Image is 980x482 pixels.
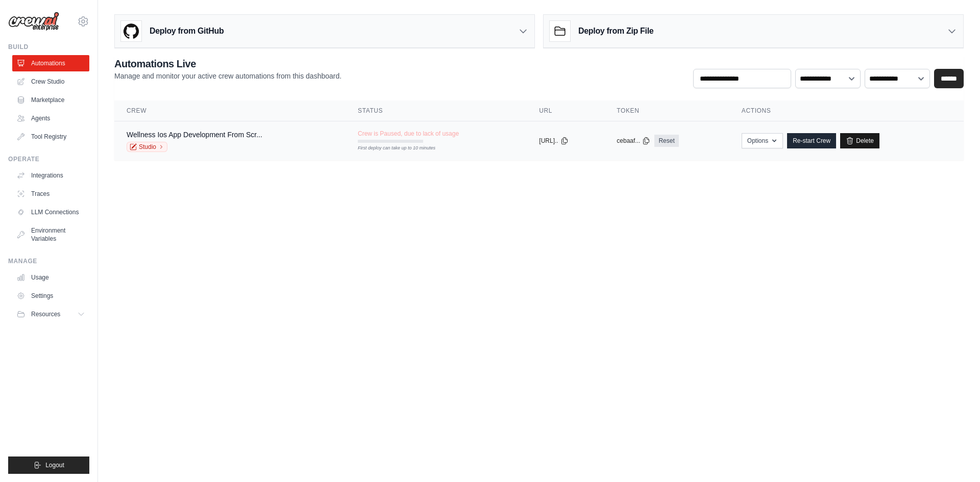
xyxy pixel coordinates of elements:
[358,145,423,152] div: First deploy can take up to 10 minutes
[12,92,89,108] a: Marketplace
[654,135,678,147] a: Reset
[150,25,224,37] h3: Deploy from GitHub
[929,433,980,482] iframe: Chat Widget
[12,204,89,220] a: LLM Connections
[346,100,527,121] th: Status
[45,461,64,469] span: Logout
[8,155,89,163] div: Operate
[729,100,964,121] th: Actions
[121,21,141,41] img: GitHub Logo
[929,433,980,482] div: Widget de chat
[527,100,604,121] th: URL
[114,100,346,121] th: Crew
[12,73,89,90] a: Crew Studio
[578,25,653,37] h3: Deploy from Zip File
[8,257,89,265] div: Manage
[358,130,459,138] span: Crew is Paused, due to lack of usage
[12,55,89,71] a: Automations
[114,57,341,71] h2: Automations Live
[8,456,89,474] button: Logout
[840,133,879,148] a: Delete
[12,129,89,145] a: Tool Registry
[114,71,341,81] p: Manage and monitor your active crew automations from this dashboard.
[12,222,89,247] a: Environment Variables
[127,142,167,152] a: Studio
[617,137,650,145] button: cebaaf...
[12,306,89,322] button: Resources
[12,186,89,202] a: Traces
[127,131,262,139] a: Wellness Ios App Development From Scr...
[31,310,60,318] span: Resources
[12,110,89,126] a: Agents
[12,269,89,286] a: Usage
[604,100,729,121] th: Token
[12,288,89,304] a: Settings
[8,43,89,51] div: Build
[742,133,783,148] button: Options
[12,167,89,184] a: Integrations
[8,12,59,31] img: Logo
[787,133,836,148] a: Re-start Crew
